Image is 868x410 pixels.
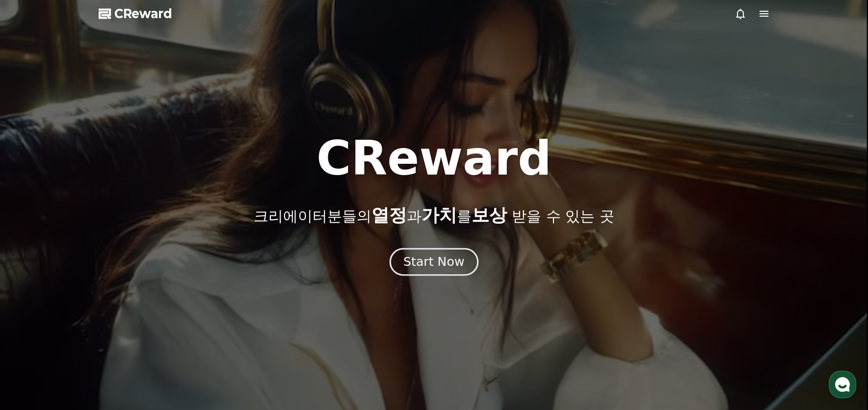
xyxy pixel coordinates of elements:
a: Start Now [392,258,476,268]
a: 대화 [65,311,127,335]
span: 가치 [421,205,457,225]
div: Start Now [403,254,464,270]
a: CReward [99,6,172,22]
span: 설정 [152,326,163,333]
span: CReward [114,6,172,22]
a: 설정 [127,311,188,335]
span: 대화 [90,326,102,334]
span: 열정 [371,205,407,225]
span: 보상 [472,205,507,225]
h1: CReward [316,135,552,182]
button: Start Now [390,248,478,276]
span: 홈 [31,326,37,333]
p: 크리에이터분들의 과 를 받을 수 있는 곳 [254,205,614,225]
a: 홈 [3,311,65,335]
